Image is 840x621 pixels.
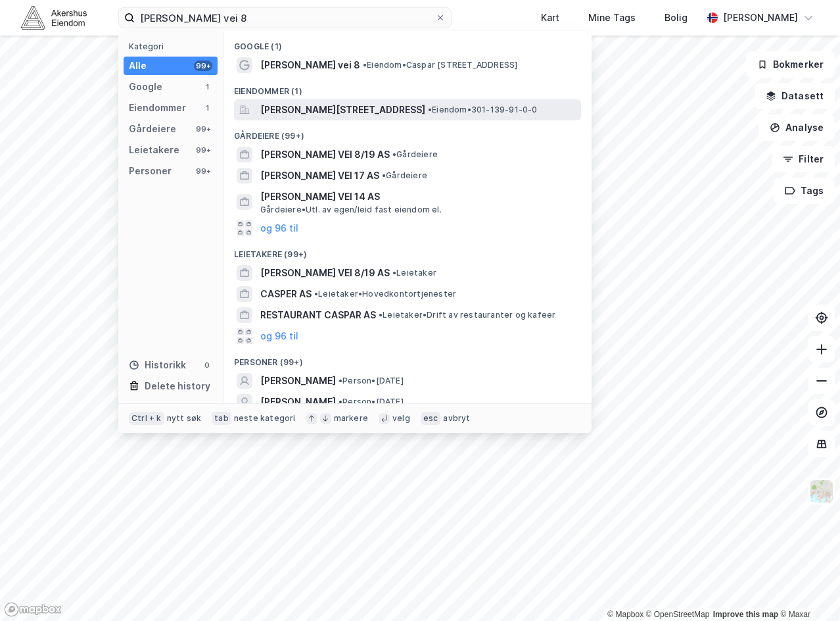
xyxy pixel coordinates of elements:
[202,82,212,92] div: 1
[194,124,212,134] div: 99+
[223,347,592,370] div: Personer (99+)
[202,360,212,370] div: 0
[314,289,456,299] span: Leietaker • Hovedkontortjenester
[809,479,834,504] img: Z
[260,220,298,236] button: og 96 til
[379,310,555,320] span: Leietaker • Drift av restauranter og kafeer
[392,413,410,424] div: velg
[758,114,835,141] button: Analyse
[338,376,404,386] span: Person • [DATE]
[129,163,172,179] div: Personer
[223,120,592,144] div: Gårdeiere (99+)
[363,60,367,70] span: •
[428,105,432,114] span: •
[223,31,592,55] div: Google (1)
[129,412,164,425] div: Ctrl + k
[334,413,368,424] div: markere
[646,610,710,619] a: OpenStreetMap
[234,413,296,424] div: neste kategori
[379,310,383,320] span: •
[774,558,840,621] div: Kontrollprogram for chat
[755,83,835,109] button: Datasett
[194,166,212,176] div: 99+
[746,51,835,78] button: Bokmerker
[129,79,162,95] div: Google
[588,10,636,26] div: Mine Tags
[443,413,470,424] div: avbryt
[260,307,376,323] span: RESTAURANT CASPAR AS
[260,373,336,389] span: [PERSON_NAME]
[4,602,62,617] a: Mapbox homepage
[129,41,218,51] div: Kategori
[223,76,592,99] div: Eiendommer (1)
[260,205,442,215] span: Gårdeiere • Utl. av egen/leid fast eiendom el.
[260,189,576,205] span: [PERSON_NAME] VEI 14 AS
[194,61,212,71] div: 99+
[194,145,212,155] div: 99+
[260,57,360,73] span: [PERSON_NAME] vei 8
[223,239,592,262] div: Leietakere (99+)
[260,286,312,302] span: CASPER AS
[665,10,688,26] div: Bolig
[363,60,517,70] span: Eiendom • Caspar [STREET_ADDRESS]
[202,103,212,113] div: 1
[129,58,147,74] div: Alle
[260,168,379,184] span: [PERSON_NAME] VEI 17 AS
[774,558,840,621] iframe: Chat Widget
[129,121,176,137] div: Gårdeiere
[129,100,186,116] div: Eiendommer
[260,328,298,344] button: og 96 til
[392,268,396,278] span: •
[145,378,210,394] div: Delete history
[260,394,336,410] span: [PERSON_NAME]
[314,289,318,299] span: •
[392,268,436,278] span: Leietaker
[723,10,798,26] div: [PERSON_NAME]
[392,149,396,159] span: •
[772,146,835,172] button: Filter
[421,412,441,425] div: esc
[338,397,404,407] span: Person • [DATE]
[713,610,778,619] a: Improve this map
[167,413,202,424] div: nytt søk
[338,397,342,407] span: •
[21,6,87,29] img: akershus-eiendom-logo.9091f326c980b4bce74ccdd9f866810c.svg
[428,105,538,115] span: Eiendom • 301-139-91-0-0
[135,8,435,28] input: Søk på adresse, matrikkel, gårdeiere, leietakere eller personer
[212,412,231,425] div: tab
[129,142,179,158] div: Leietakere
[338,376,342,385] span: •
[382,170,386,180] span: •
[774,178,835,204] button: Tags
[260,265,390,281] span: [PERSON_NAME] VEI 8/19 AS
[382,170,427,181] span: Gårdeiere
[541,10,559,26] div: Kart
[129,357,186,373] div: Historikk
[260,147,390,162] span: [PERSON_NAME] VEI 8/19 AS
[607,610,643,619] a: Mapbox
[392,149,438,160] span: Gårdeiere
[260,102,425,118] span: [PERSON_NAME][STREET_ADDRESS]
